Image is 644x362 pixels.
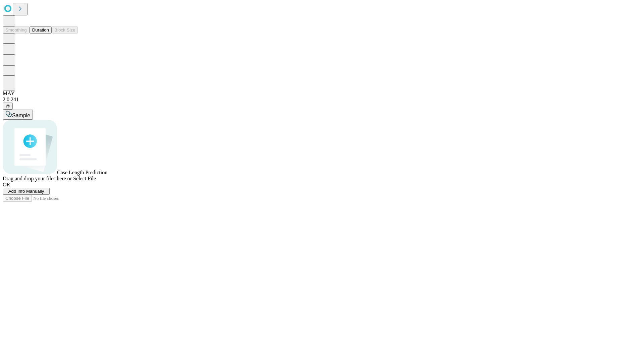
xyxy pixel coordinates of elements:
[3,97,641,103] div: 2.0.241
[52,26,78,34] button: Block Size
[3,176,72,181] span: Drag and drop your files here or
[57,170,107,175] span: Case Length Prediction
[12,113,30,118] span: Sample
[3,182,10,187] span: OR
[73,176,96,181] span: Select File
[3,103,13,110] button: @
[3,26,30,34] button: Smoothing
[3,188,50,195] button: Add Info Manually
[3,110,33,120] button: Sample
[3,90,641,97] div: MAY
[30,26,52,34] button: Duration
[5,104,10,109] span: @
[8,189,44,194] span: Add Info Manually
